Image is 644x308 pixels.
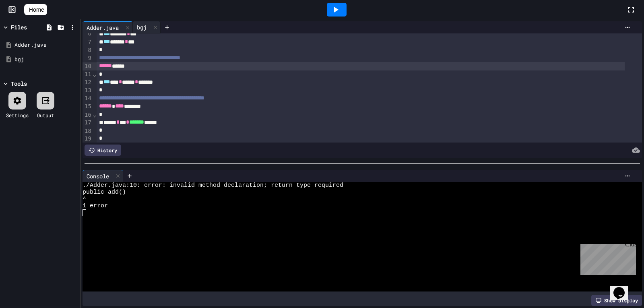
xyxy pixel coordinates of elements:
[83,170,123,182] div: Console
[93,112,97,118] span: Fold line
[11,79,27,88] div: Tools
[83,62,93,70] div: 10
[83,172,113,180] div: Console
[83,21,133,33] div: Adder.java
[83,23,123,32] div: Adder.java
[83,95,93,103] div: 14
[83,54,93,62] div: 9
[83,87,93,95] div: 13
[83,46,93,54] div: 8
[85,145,121,156] div: History
[14,56,77,64] div: bgj
[29,6,44,14] span: Home
[83,38,93,46] div: 7
[83,30,93,38] div: 6
[83,70,93,79] div: 11
[610,276,636,300] iframe: chat widget
[24,4,47,15] a: Home
[3,3,56,51] div: Chat with us now!Close
[133,21,161,33] div: bgj
[6,112,29,119] div: Settings
[83,79,93,87] div: 12
[83,127,93,135] div: 18
[83,182,343,189] span: ./Adder.java:10: error: invalid method declaration; return type required
[83,111,93,119] div: 16
[11,23,27,31] div: Files
[83,103,93,111] div: 15
[83,135,93,143] div: 19
[83,189,126,196] span: public add()
[14,41,77,49] div: Adder.java
[83,119,93,127] div: 17
[133,23,151,31] div: bgj
[591,295,642,306] div: Show display
[83,203,108,209] span: 1 error
[93,71,97,78] span: Fold line
[577,241,636,275] iframe: chat widget
[83,196,86,203] span: ^
[37,112,54,119] div: Output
